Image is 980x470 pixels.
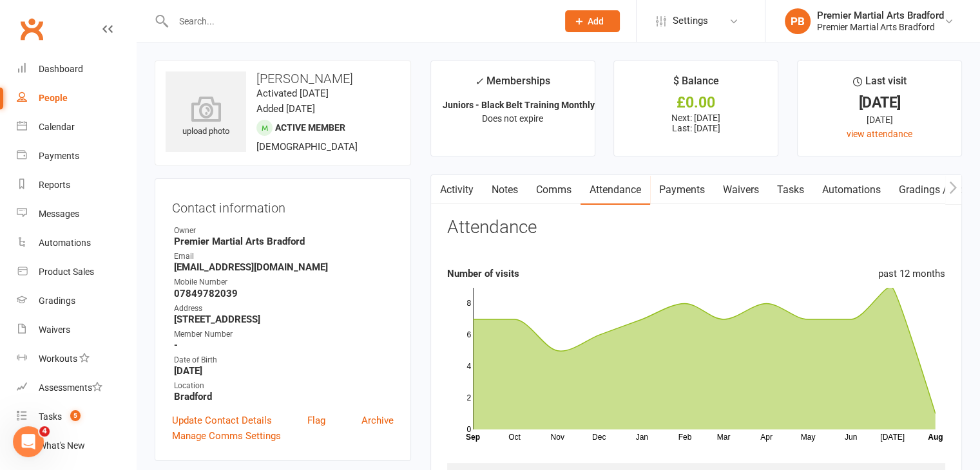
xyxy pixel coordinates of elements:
a: Activity [431,175,483,205]
a: Notes [483,175,527,205]
a: Product Sales [17,258,136,287]
a: Dashboard [17,55,136,84]
div: Last visit [853,73,907,96]
div: Automations [39,238,91,248]
div: Payments [39,151,79,161]
a: Manage Comms Settings [172,428,281,444]
div: Date of Birth [174,354,394,366]
strong: Juniors - Black Belt Training Monthly [443,100,595,110]
strong: [STREET_ADDRESS] [174,314,394,325]
a: People [17,84,136,113]
a: Payments [650,175,714,205]
span: 4 [39,426,50,437]
a: Automations [813,175,890,205]
div: Dashboard [39,64,83,74]
time: Activated [DATE] [256,88,329,99]
a: Archive [361,413,394,428]
div: Owner [174,225,394,237]
div: £0.00 [626,96,766,109]
button: Add [565,10,620,32]
h3: Attendance [447,218,537,238]
div: Waivers [39,324,70,335]
div: [DATE] [809,96,950,109]
a: Automations [17,229,136,258]
i: ✓ [475,75,483,88]
input: Search... [169,12,548,30]
div: Workouts [39,353,77,364]
a: Assessments [17,373,136,402]
strong: - [174,339,394,351]
div: Email [174,250,394,263]
a: Reports [17,171,136,200]
div: upload photo [166,96,246,138]
strong: [DATE] [174,365,394,377]
a: Tasks 5 [17,402,136,431]
div: Product Sales [39,267,94,277]
a: Clubworx [15,13,48,45]
a: view attendance [847,129,912,139]
div: What's New [39,440,85,451]
strong: Premier Martial Arts Bradford [174,236,394,247]
a: Update Contact Details [172,413,272,428]
div: Location [174,380,394,392]
span: Settings [673,6,708,35]
time: Added [DATE] [256,103,315,115]
div: Gradings [39,296,75,306]
div: Mobile Number [174,276,394,288]
strong: 07849782039 [174,288,394,299]
div: Memberships [475,73,550,97]
a: Flag [307,413,325,428]
div: Reports [39,180,70,190]
div: past 12 months [878,266,945,281]
a: What's New [17,431,136,460]
a: Messages [17,200,136,229]
span: [DEMOGRAPHIC_DATA] [256,141,358,153]
a: Workouts [17,344,136,373]
div: Tasks [39,411,62,422]
strong: Bradford [174,391,394,402]
strong: [EMAIL_ADDRESS][DOMAIN_NAME] [174,261,394,273]
div: PB [785,8,811,34]
div: Member Number [174,328,394,341]
a: Waivers [17,315,136,344]
iframe: Intercom live chat [13,426,44,457]
a: Calendar [17,113,136,142]
span: Active member [275,122,345,133]
p: Next: [DATE] Last: [DATE] [626,113,766,133]
strong: Number of visits [447,268,519,279]
a: Tasks [768,175,813,205]
a: Attendance [581,175,650,205]
span: Does not expire [482,113,543,124]
a: Waivers [714,175,768,205]
span: 5 [70,410,81,421]
a: Payments [17,142,136,171]
div: [DATE] [809,113,950,127]
a: Comms [527,175,581,205]
div: Address [174,303,394,315]
div: Premier Martial Arts Bradford [817,10,944,21]
div: $ Balance [673,73,719,96]
div: Calendar [39,122,75,132]
h3: [PERSON_NAME] [166,71,400,86]
a: Gradings [17,287,136,315]
div: Assessments [39,382,102,393]
span: Add [588,16,604,26]
div: People [39,93,68,103]
div: Premier Martial Arts Bradford [817,21,944,33]
h3: Contact information [172,196,394,215]
div: Messages [39,209,79,219]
